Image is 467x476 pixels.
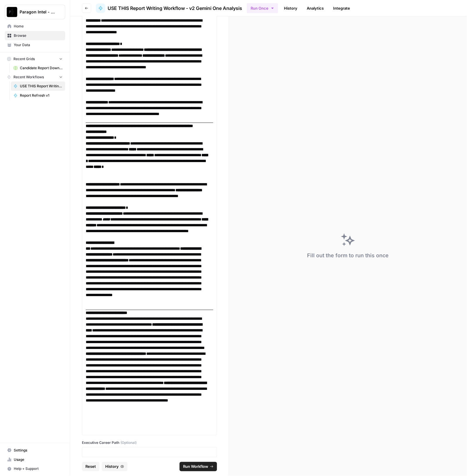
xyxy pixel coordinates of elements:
[20,93,63,98] span: Report Refresh v1
[82,440,217,445] label: Executive Career Path
[5,73,65,81] button: Recent Workflows
[303,4,327,13] a: Analytics
[102,462,127,471] button: History
[330,4,354,13] a: Integrate
[20,9,55,15] span: Paragon Intel - Bill / Ty / [PERSON_NAME] R&D
[5,40,65,50] a: Your Data
[96,4,242,13] a: USE THIS Report Writing Workflow - v2 Gemini One Analysis
[14,466,63,472] span: Help + Support
[14,448,63,453] span: Settings
[247,3,278,13] button: Run Once
[82,462,99,471] button: Reset
[280,4,301,13] a: History
[5,464,65,474] button: Help + Support
[183,464,208,470] span: Run Workflow
[14,457,63,462] span: Usage
[7,7,17,17] img: Paragon Intel - Bill / Ty / Colby R&D Logo
[5,5,65,19] button: Workspace: Paragon Intel - Bill / Ty / Colby R&D
[14,42,63,48] span: Your Data
[5,455,65,464] a: Usage
[13,74,44,80] span: Recent Workflows
[307,251,389,260] div: Fill out the form to run this once
[11,63,65,73] a: Candidate Report Download Sheet
[108,5,242,12] span: USE THIS Report Writing Workflow - v2 Gemini One Analysis
[85,464,96,470] span: Reset
[105,464,119,470] span: History
[20,84,63,89] span: USE THIS Report Writing Workflow - v2 Gemini One Analysis
[180,462,217,471] button: Run Workflow
[13,56,35,62] span: Recent Grids
[5,55,65,63] button: Recent Grids
[20,65,63,71] span: Candidate Report Download Sheet
[14,24,63,29] span: Home
[11,81,65,91] a: USE THIS Report Writing Workflow - v2 Gemini One Analysis
[11,91,65,100] a: Report Refresh v1
[14,33,63,38] span: Browse
[120,440,137,445] span: (Optional)
[5,31,65,40] a: Browse
[5,22,65,31] a: Home
[5,446,65,455] a: Settings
